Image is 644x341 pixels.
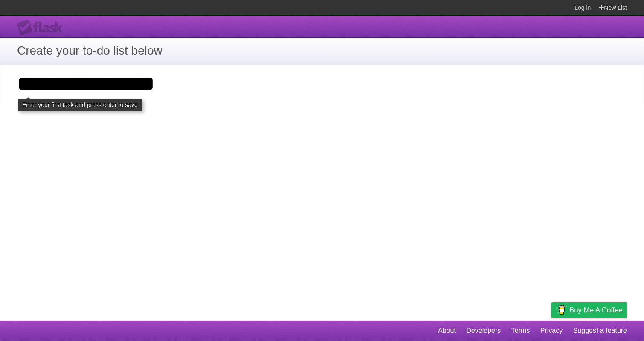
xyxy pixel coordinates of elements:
a: Privacy [540,323,563,339]
span: Buy me a coffee [569,303,623,318]
img: Buy me a coffee [556,303,567,317]
a: About [438,323,456,339]
a: Developers [466,323,501,339]
a: Suggest a feature [573,323,627,339]
div: Flask [17,20,68,35]
a: Terms [511,323,530,339]
a: Buy me a coffee [551,302,627,318]
h1: Create your to-do list below [17,42,627,60]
